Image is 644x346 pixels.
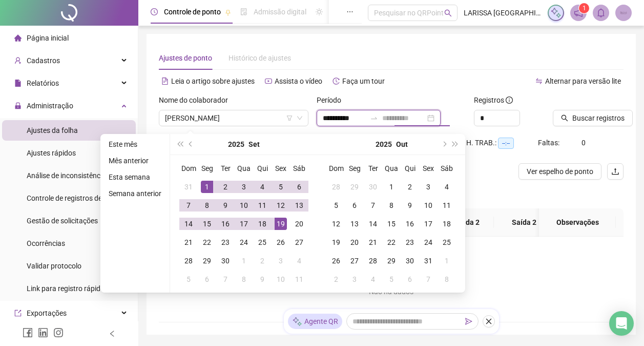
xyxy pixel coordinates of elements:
[342,77,385,85] span: Faça um tour
[179,215,198,233] td: 2025-09-14
[382,178,401,196] td: 2025-10-01
[422,181,434,193] div: 3
[450,134,461,155] button: super-next-year
[327,215,345,233] td: 2025-10-12
[419,233,438,252] td: 2025-10-24
[219,218,232,230] div: 16
[235,196,253,215] td: 2025-09-10
[219,181,232,193] div: 2
[235,270,253,289] td: 2025-10-08
[179,196,198,215] td: 2025-09-07
[228,134,244,155] button: year panel
[404,273,416,285] div: 6
[182,236,195,248] div: 21
[272,270,290,289] td: 2025-10-10
[466,137,538,149] div: H. TRAB.:
[370,114,378,122] span: swap-right
[288,314,342,329] div: Agente QR
[367,218,379,230] div: 14
[27,284,105,293] span: Link para registro rápido
[382,159,401,178] th: Qua
[419,159,438,178] th: Sex
[293,181,305,193] div: 6
[367,236,379,248] div: 21
[364,233,382,252] td: 2025-10-21
[256,236,268,248] div: 25
[345,252,364,270] td: 2025-10-27
[419,252,438,270] td: 2025-10-31
[14,80,22,87] span: file
[238,236,250,248] div: 24
[216,233,235,252] td: 2025-09-23
[382,233,401,252] td: 2025-10-22
[182,181,195,193] div: 31
[327,178,345,196] td: 2025-09-28
[254,8,306,16] span: Admissão digital
[404,255,416,267] div: 30
[238,255,250,267] div: 1
[385,199,398,212] div: 8
[27,56,60,65] span: Cadastros
[248,134,260,155] button: month panel
[401,233,419,252] td: 2025-10-23
[419,196,438,215] td: 2025-10-10
[14,34,22,42] span: home
[27,217,98,225] span: Gestão de solicitações
[253,215,272,233] td: 2025-09-18
[438,252,456,270] td: 2025-11-01
[538,139,561,147] span: Faltas:
[419,270,438,289] td: 2025-11-07
[27,149,76,157] span: Ajustes rápidos
[201,181,213,193] div: 1
[396,134,408,155] button: month panel
[238,199,250,212] div: 10
[159,94,235,106] label: Nome do colaborador
[219,199,232,212] div: 9
[286,115,293,121] span: filter
[327,159,345,178] th: Dom
[485,318,492,325] span: close
[385,218,398,230] div: 15
[572,112,625,124] span: Buscar registros
[401,252,419,270] td: 2025-10-30
[422,236,434,248] div: 24
[364,159,382,178] th: Ter
[182,273,195,285] div: 5
[438,270,456,289] td: 2025-11-08
[272,196,290,215] td: 2025-09-12
[364,178,382,196] td: 2025-09-30
[27,194,122,202] span: Controle de registros de ponto
[441,199,453,212] div: 11
[105,187,165,200] li: Semana anterior
[333,78,340,85] span: history
[441,236,453,248] div: 25
[174,134,185,155] button: super-prev-year
[290,196,308,215] td: 2025-09-13
[201,273,213,285] div: 6
[151,8,158,15] span: clock-circle
[198,178,216,196] td: 2025-09-01
[348,218,361,230] div: 13
[370,114,378,122] span: to
[27,34,69,42] span: Página inicial
[382,252,401,270] td: 2025-10-29
[345,159,364,178] th: Seg
[404,181,416,193] div: 2
[327,196,345,215] td: 2025-10-05
[293,218,305,230] div: 20
[198,215,216,233] td: 2025-09-15
[293,273,305,285] div: 11
[290,233,308,252] td: 2025-09-27
[253,159,272,178] th: Qui
[553,110,633,126] button: Buscar registros
[438,178,456,196] td: 2025-10-04
[422,255,434,267] div: 31
[216,270,235,289] td: 2025-10-07
[438,196,456,215] td: 2025-10-11
[330,199,342,212] div: 5
[330,255,342,267] div: 26
[161,78,169,85] span: file-text
[327,233,345,252] td: 2025-10-19
[401,196,419,215] td: 2025-10-09
[165,110,302,126] span: KAMILY LEANDRO CARVALHO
